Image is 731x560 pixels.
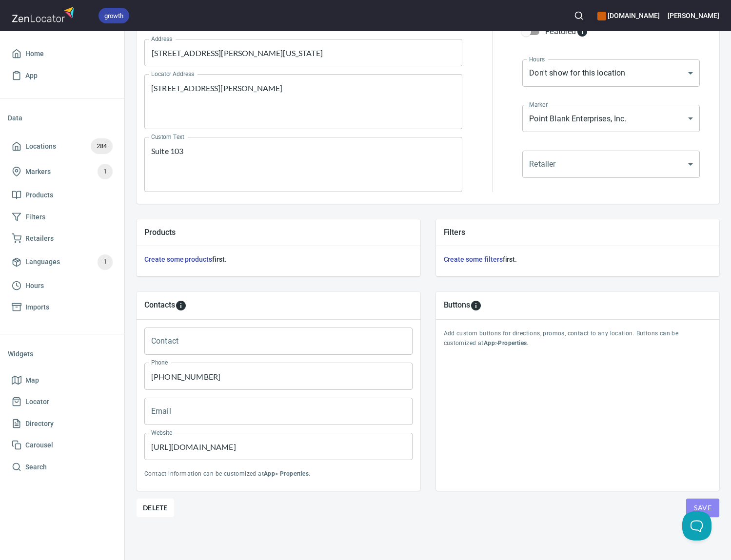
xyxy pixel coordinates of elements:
a: Map [8,369,117,391]
div: Featured [545,26,588,38]
img: zenlocator [12,4,77,25]
a: Search [8,456,117,478]
span: Locator [25,396,49,408]
h6: first. [444,254,712,265]
svg: Featured locations are moved to the top of the search results list. [576,26,588,38]
span: Locations [25,140,56,153]
span: Filters [25,211,45,223]
span: Directory [25,418,54,430]
h6: [DOMAIN_NAME] [597,10,659,21]
a: App [8,65,117,87]
h6: first. [144,254,413,265]
p: Contact information can be customized at > . [144,469,413,479]
li: Data [8,106,117,130]
b: Properties [498,340,527,347]
button: Delete [137,499,174,517]
h5: Products [144,227,413,237]
a: Directory [8,413,117,435]
a: Hours [8,275,117,297]
a: Retailers [8,228,117,250]
span: Markers [25,166,51,178]
span: Map [25,374,39,386]
li: Widgets [8,342,117,366]
button: color-CE600E [597,12,606,20]
b: App [484,340,495,347]
span: Imports [25,301,49,313]
span: Languages [25,256,60,268]
h5: Filters [444,227,712,237]
span: Search [25,461,47,473]
div: growth [99,8,129,23]
a: Locator [8,391,117,413]
textarea: Suite 103 [151,146,455,183]
span: growth [99,11,129,21]
b: Properties [280,470,309,477]
svg: To add custom contact information for locations, please go to Apps > Properties > Contacts. [175,300,187,311]
span: Delete [143,502,168,514]
a: Products [8,184,117,206]
div: Point Blank Enterprises, Inc. [522,105,700,132]
a: Locations284 [8,134,117,159]
button: Save [686,499,719,517]
a: Home [8,43,117,65]
span: Save [694,502,711,514]
a: Markers1 [8,159,117,184]
a: Languages1 [8,250,117,275]
span: 1 [98,166,113,177]
div: Manage your apps [597,5,659,26]
h6: [PERSON_NAME] [668,10,719,21]
span: 284 [91,141,113,152]
a: Carousel [8,434,117,456]
span: Hours [25,280,44,292]
iframe: Help Scout Beacon - Open [682,511,711,541]
a: Filters [8,206,117,228]
span: Products [25,189,53,201]
a: Create some filters [444,255,503,263]
svg: To add custom buttons for locations, please go to Apps > Properties > Buttons. [470,300,482,311]
div: Don't show for this location [522,59,700,87]
button: [PERSON_NAME] [668,5,719,26]
h5: Contacts [144,300,175,311]
span: Carousel [25,439,53,451]
span: Retailers [25,232,54,245]
p: Add custom buttons for directions, promos, contact to any location. Buttons can be customized at > . [444,329,712,348]
h5: Buttons [444,300,471,311]
div: ​ [522,151,700,178]
textarea: [STREET_ADDRESS][PERSON_NAME] [151,83,455,120]
b: App [264,470,275,477]
span: Home [25,48,44,60]
a: Create some products [144,255,212,263]
span: 1 [98,256,113,268]
a: Imports [8,296,117,318]
span: App [25,70,38,82]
